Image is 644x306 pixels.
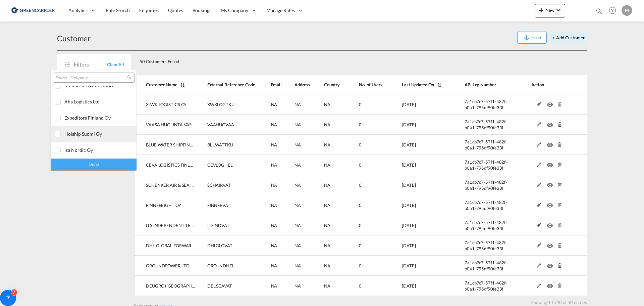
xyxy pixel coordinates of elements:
[64,115,117,121] div: expeditors finland oy
[55,75,127,81] input: Search Company
[127,75,132,80] md-icon: icon-magnify
[64,131,117,137] div: holship suomi oy
[64,147,117,153] div: isa nordic oy
[64,99,117,104] div: aha logistics ltd.
[51,159,137,170] div: Done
